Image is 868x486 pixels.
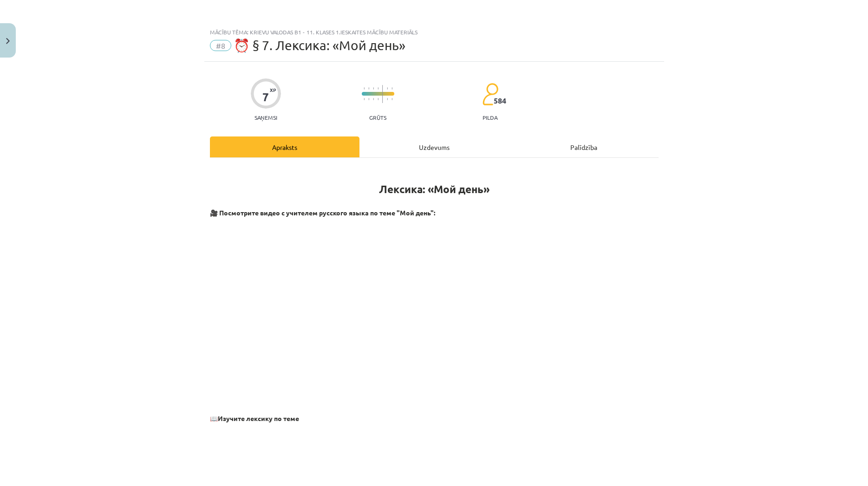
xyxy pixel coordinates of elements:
p: Saņemsi [251,114,281,121]
img: icon-long-line-d9ea69661e0d244f92f715978eff75569469978d946b2353a9bb055b3ed8787d.svg [382,85,383,103]
img: icon-short-line-57e1e144782c952c97e751825c79c345078a6d821885a25fce030b3d8c18986b.svg [378,87,379,90]
p: pilda [483,114,497,121]
div: Apraksts [210,136,359,157]
span: #8 [210,40,231,51]
img: icon-short-line-57e1e144782c952c97e751825c79c345078a6d821885a25fce030b3d8c18986b.svg [392,98,392,100]
div: 7 [262,91,269,104]
p: Grūts [369,114,386,121]
div: Uzdevums [359,136,509,157]
span: ⏰ § 7. Лексика: «Мой день» [234,38,405,53]
img: students-c634bb4e5e11cddfef0936a35e636f08e4e9abd3cc4e673bd6f9a4125e45ecb1.svg [482,83,498,106]
p: 📖 [210,414,659,423]
img: icon-short-line-57e1e144782c952c97e751825c79c345078a6d821885a25fce030b3d8c18986b.svg [368,98,369,100]
div: Palīdzība [509,136,659,157]
img: icon-short-line-57e1e144782c952c97e751825c79c345078a6d821885a25fce030b3d8c18986b.svg [373,87,374,90]
div: Mācību tēma: Krievu valodas b1 - 11. klases 1.ieskaites mācību materiāls [210,29,659,35]
img: icon-short-line-57e1e144782c952c97e751825c79c345078a6d821885a25fce030b3d8c18986b.svg [392,87,392,90]
img: icon-short-line-57e1e144782c952c97e751825c79c345078a6d821885a25fce030b3d8c18986b.svg [364,98,365,100]
img: icon-short-line-57e1e144782c952c97e751825c79c345078a6d821885a25fce030b3d8c18986b.svg [387,87,388,90]
img: icon-short-line-57e1e144782c952c97e751825c79c345078a6d821885a25fce030b3d8c18986b.svg [378,98,379,100]
img: icon-short-line-57e1e144782c952c97e751825c79c345078a6d821885a25fce030b3d8c18986b.svg [373,98,374,100]
strong: Лексика: «Мой день» [379,182,489,196]
strong: 🎥 Посмотрите видео с учителем русского языка по теме "Мой день": [210,208,435,217]
img: icon-short-line-57e1e144782c952c97e751825c79c345078a6d821885a25fce030b3d8c18986b.svg [368,87,369,90]
span: 584 [494,97,506,105]
img: icon-short-line-57e1e144782c952c97e751825c79c345078a6d821885a25fce030b3d8c18986b.svg [387,98,388,100]
strong: Изучите лексику по теме [218,414,299,422]
img: icon-short-line-57e1e144782c952c97e751825c79c345078a6d821885a25fce030b3d8c18986b.svg [364,87,365,90]
span: XP [270,87,276,92]
img: icon-close-lesson-0947bae3869378f0d4975bcd49f059093ad1ed9edebbc8119c70593378902aed.svg [6,38,10,44]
